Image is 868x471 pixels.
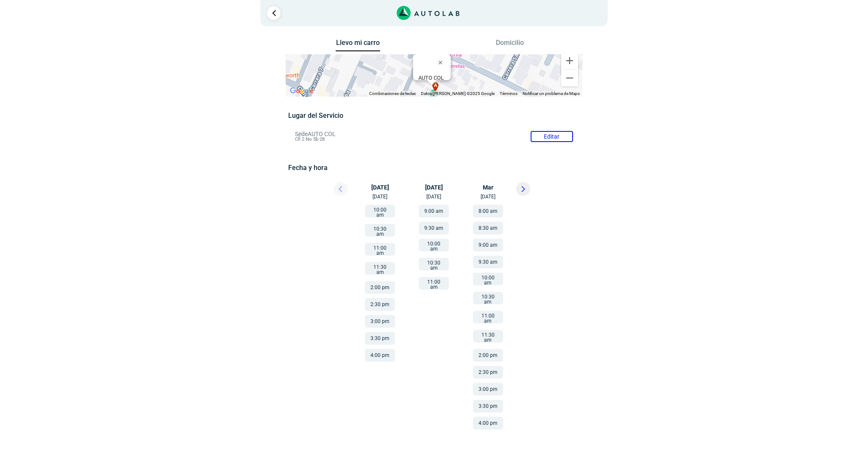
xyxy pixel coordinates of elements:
[561,70,578,86] button: Reducir
[336,39,380,52] button: Llevo mi carro
[365,332,395,345] button: 3:30 pm
[365,298,395,311] button: 2:30 pm
[418,75,451,87] div: Cll 2 No 5b 28
[473,222,503,234] button: 8:30 am
[434,82,437,89] span: a
[473,417,503,429] button: 4:00 pm
[473,383,503,396] button: 3:00 pm
[397,8,460,17] a: Link al sitio de autolab
[365,349,395,362] button: 4:00 pm
[473,205,503,217] button: 8:00 am
[473,400,503,412] button: 3:30 pm
[419,239,449,251] button: 10:00 am
[365,281,395,294] button: 2:00 pm
[288,86,316,97] a: Abre esta zona en Google Maps (se abre en una nueva ventana)
[418,75,444,81] b: AUTO COL
[473,256,503,268] button: 9:30 am
[365,243,395,256] button: 11:00 am
[473,239,503,251] button: 9:00 am
[365,315,395,328] button: 3:00 pm
[523,91,580,96] a: Notificar un problema de Maps
[288,111,579,120] h5: Lugar del Servicio
[419,277,449,290] button: 11:00 am
[419,205,449,217] button: 9:00 am
[365,224,395,237] button: 10:30 am
[473,273,503,285] button: 10:00 am
[365,205,395,217] button: 10:00 am
[288,164,579,172] h5: Fecha y hora
[561,52,578,69] button: Ampliar
[419,222,449,234] button: 9:30 am
[369,91,416,97] button: Combinaciones de teclas
[267,6,281,20] a: Ir al paso anterior
[432,52,453,72] button: Cerrar
[421,91,495,96] span: Datos [PERSON_NAME] ©2025 Google
[500,91,517,96] a: Términos
[473,366,503,379] button: 2:30 pm
[473,311,503,323] button: 11:00 am
[288,86,316,97] img: Google
[365,262,395,275] button: 11:30 am
[473,349,503,362] button: 2:00 pm
[419,258,449,270] button: 10:30 am
[473,292,503,304] button: 10:30 am
[473,330,503,343] button: 11:30 am
[488,39,532,51] button: Domicilio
